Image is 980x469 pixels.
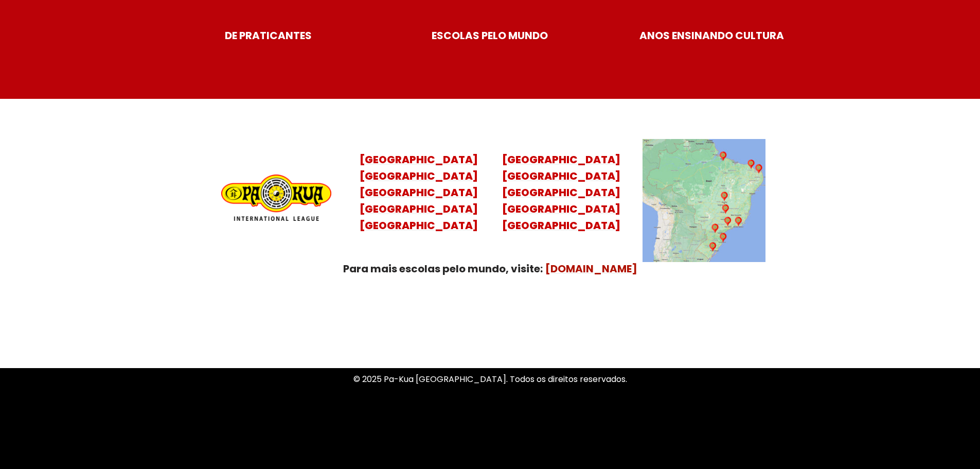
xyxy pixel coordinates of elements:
strong: DE PRATICANTES [225,28,312,43]
p: © 2025 Pa-Kua [GEOGRAPHIC_DATA]. Todos os direitos reservados. [197,372,783,386]
mark: [GEOGRAPHIC_DATA] [GEOGRAPHIC_DATA] [GEOGRAPHIC_DATA] [502,185,620,233]
mark: [GEOGRAPHIC_DATA] [360,152,478,167]
a: [GEOGRAPHIC_DATA][GEOGRAPHIC_DATA][GEOGRAPHIC_DATA][GEOGRAPHIC_DATA][GEOGRAPHIC_DATA] [360,152,478,233]
strong: Para mais escolas pelo mundo, visite: [343,262,543,276]
a: [GEOGRAPHIC_DATA][GEOGRAPHIC_DATA][GEOGRAPHIC_DATA][GEOGRAPHIC_DATA][GEOGRAPHIC_DATA] [502,152,620,233]
a: [DOMAIN_NAME] [545,262,637,276]
mark: [GEOGRAPHIC_DATA] [GEOGRAPHIC_DATA] [502,152,620,183]
strong: ANOS ENSINANDO CULTURA [639,28,784,43]
mark: [GEOGRAPHIC_DATA] [GEOGRAPHIC_DATA] [GEOGRAPHIC_DATA] [GEOGRAPHIC_DATA] [360,169,478,233]
strong: ESCOLAS PELO MUNDO [432,28,548,43]
a: Política de Privacidade [444,416,536,428]
p: Uma Escola de conhecimentos orientais para toda a família. Foco, habilidade concentração, conquis... [197,326,783,354]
